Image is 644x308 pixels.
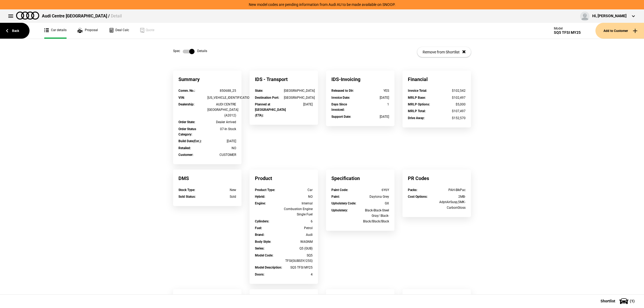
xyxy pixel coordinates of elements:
div: [DATE] [207,138,236,144]
div: PR Codes [402,170,471,187]
div: Technical Specification [250,289,318,307]
button: Add to Customer [595,23,644,39]
div: WAGNM [284,239,313,244]
div: [DATE] [284,102,313,107]
span: ( 1 ) [630,299,635,303]
strong: Cylinders : [255,219,269,223]
a: Proposal [77,23,98,39]
div: Model [554,27,581,30]
div: 2MB-AdptAirSusp,5MK-CarbonGloss [437,194,466,210]
strong: MRLP Options : [408,102,430,106]
strong: Model Description : [255,266,282,269]
strong: Body Style : [255,240,271,244]
div: Hi, [PERSON_NAME] [592,13,627,19]
strong: Upholstery Code : [331,201,356,205]
strong: Invoice Date : [331,96,350,100]
div: $5,000 [437,102,466,107]
strong: Model Code : [255,254,273,257]
div: Internal Combustion Engine Single Fuel [284,201,313,217]
strong: Paint Code : [331,188,348,192]
div: NO [284,194,313,199]
div: 07-In Stock [207,126,236,132]
strong: Series : [255,247,264,250]
div: [DATE] [360,95,389,100]
strong: Destination Port : [255,96,279,100]
div: Sold [207,194,236,199]
div: GX [360,201,389,206]
div: $102,497 [437,95,466,100]
div: IDS - Transport [250,71,318,88]
strong: Upholstery : [331,208,348,212]
div: $152,570 [437,115,466,121]
strong: Comm. No. : [178,89,195,93]
strong: Drive Away : [408,116,425,120]
strong: Order State : [178,120,195,124]
strong: Product Type : [255,188,275,192]
strong: Packs : [408,188,417,192]
div: AUDI CENTRE [GEOGRAPHIC_DATA] (A2012) [207,102,236,118]
button: Shortlist(1) [592,294,644,308]
strong: Dealership : [178,102,194,106]
div: Daytona Grey [360,194,389,199]
div: SQ5 TFSI MY25 [284,265,313,270]
div: PAH-BlkPac [437,187,466,193]
div: 1 [360,102,389,107]
strong: Hybrid : [255,195,265,199]
strong: Stock Type : [178,188,195,192]
div: Other [402,289,471,307]
div: New [207,187,236,193]
strong: VIN : [178,96,185,100]
div: [DATE] [360,114,389,119]
strong: MRLP Base : [408,96,426,100]
span: Shortlist [601,299,615,303]
div: DMS [173,170,241,187]
div: Available Cars [326,289,394,307]
div: Black-Black-Steel Gray/ Black-Black/Black/Black [360,208,389,224]
a: Car details [44,23,67,39]
div: [US_VEHICLE_IDENTIFICATION_NUMBER] [207,95,236,100]
div: Specification [326,170,394,187]
a: Deal Calc [109,23,129,39]
div: CUSTOMER [207,152,236,157]
div: $107,497 [437,108,466,114]
div: [GEOGRAPHIC_DATA] [284,95,313,100]
strong: Order Status Category : [178,127,196,136]
strong: Planned at [GEOGRAPHIC_DATA] (ETA) : [255,102,286,117]
div: Spec Details [173,49,207,54]
div: NO [207,145,236,151]
div: 4 [284,272,313,277]
strong: Doors : [255,273,264,276]
strong: Engine : [255,201,266,205]
div: $102,542 [437,88,466,93]
strong: Sold Status : [178,195,196,199]
div: Car [284,187,313,193]
div: Audi [284,232,313,237]
div: Petrol [284,225,313,231]
div: Q5 (GUB) [284,246,313,251]
strong: Support Date : [331,115,351,119]
strong: Retailed : [178,146,191,150]
div: IDS-Invoicing [326,71,394,88]
div: 6 [284,219,313,224]
img: audi.png [16,12,39,20]
strong: Released to Dlr : [331,89,354,93]
div: Summary [173,71,241,88]
div: Financial [402,71,471,88]
span: Detail [111,13,122,19]
div: Dealer Arrived [207,119,236,125]
button: Remove from Shortlist [417,47,471,57]
div: [GEOGRAPHIC_DATA] [284,88,313,93]
strong: Paint : [331,195,340,199]
strong: Brand : [255,233,264,237]
div: Audi Centre [GEOGRAPHIC_DATA] / [42,13,122,19]
div: SQ5 TFSI MY25 [554,30,581,35]
div: YES [360,88,389,93]
div: Option Codes [173,289,241,307]
div: Product [250,170,318,187]
strong: Fuel : [255,226,262,230]
div: SQ5 TFSI(GUBS5Y/25S) [284,253,313,264]
strong: Build Date(Est.) : [178,139,202,143]
strong: Cost Options : [408,195,427,199]
div: 850688_25 [207,88,236,93]
div: 6Y6Y [360,187,389,193]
